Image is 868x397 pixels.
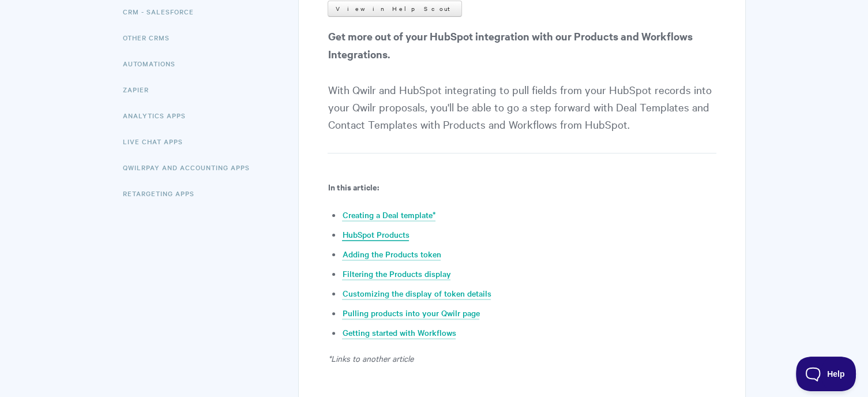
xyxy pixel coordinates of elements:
[328,181,378,193] b: In this article:
[123,104,194,127] a: Analytics Apps
[342,307,479,320] a: Pulling products into your Qwilr page
[342,209,435,222] a: Creating a Deal template*
[123,52,184,75] a: Automations
[123,78,157,101] a: Zapier
[796,357,856,391] iframe: Toggle Customer Support
[123,182,203,205] a: Retargeting Apps
[123,130,191,153] a: Live Chat Apps
[342,268,450,280] a: Filtering the Products display
[342,229,409,241] a: HubSpot Products
[342,287,491,300] a: Customizing the display of token details
[328,29,692,61] strong: Get more out of your HubSpot integration with our Products and Workflows Integrations.
[342,248,441,261] a: Adding the Products token
[123,156,258,179] a: QwilrPay and Accounting Apps
[328,353,413,364] em: *Links to another article
[328,27,716,153] p: With Qwilr and HubSpot integrating to pull fields from your HubSpot records into your Qwilr propo...
[123,26,178,49] a: Other CRMs
[342,327,456,339] a: Getting started with Workflows
[328,1,462,17] a: View in Help Scout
